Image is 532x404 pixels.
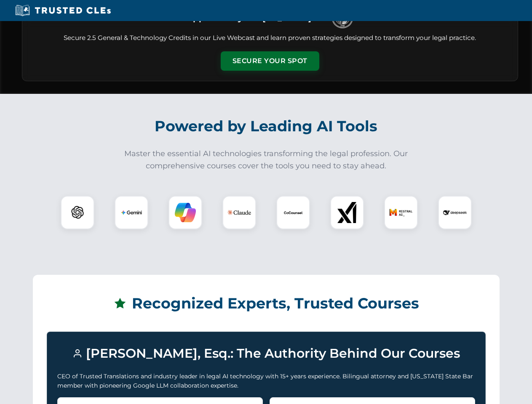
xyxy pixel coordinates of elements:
[337,202,358,223] img: xAI Logo
[47,289,486,318] h2: Recognized Experts, Trusted Courses
[65,200,90,225] img: ChatGPT Logo
[119,148,414,172] p: Master the essential AI technologies transforming the legal profession. Our comprehensive courses...
[389,201,413,224] img: Mistral AI Logo
[115,196,148,229] div: Gemini
[222,196,256,229] div: Claude
[221,51,319,71] button: Secure Your Spot
[283,202,304,223] img: CoCounsel Logo
[276,196,310,229] div: CoCounsel
[33,112,500,141] h2: Powered by Leading AI Tools
[57,342,475,365] h3: [PERSON_NAME], Esq.: The Authority Behind Our Courses
[175,202,196,223] img: Copilot Logo
[121,202,142,223] img: Gemini Logo
[443,201,467,224] img: DeepSeek Logo
[438,196,472,229] div: DeepSeek
[384,196,418,229] div: Mistral AI
[227,201,251,224] img: Claude Logo
[32,33,508,43] p: Secure 2.5 General & Technology Credits in our Live Webcast and learn proven strategies designed ...
[13,4,113,17] img: Trusted CLEs
[61,196,94,229] div: ChatGPT
[168,196,202,229] div: Copilot
[57,372,475,391] p: CEO of Trusted Translations and industry leader in legal AI technology with 15+ years experience....
[330,196,364,229] div: xAI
